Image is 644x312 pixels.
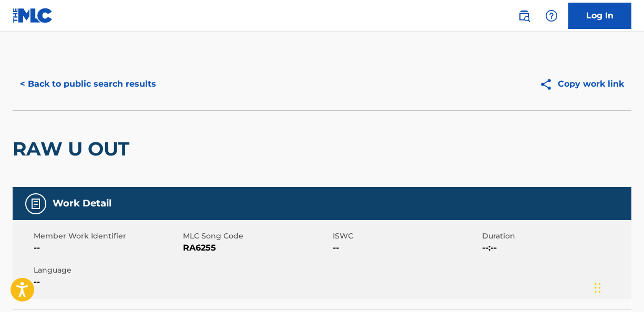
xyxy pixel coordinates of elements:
[13,71,163,97] button: < Back to public search results
[34,242,180,254] span: --
[333,242,479,254] span: --
[183,242,330,254] span: RA6255
[539,78,558,91] img: Copy work link
[591,262,644,312] iframe: Chat Widget
[518,9,530,22] img: search
[541,5,562,26] div: Help
[545,9,558,22] img: help
[333,231,479,242] span: ISWC
[595,272,601,304] div: Drag
[13,137,135,161] h2: RAW U OUT
[34,265,180,276] span: Language
[53,197,111,210] h5: Work Detail
[34,276,180,288] span: --
[34,231,180,242] span: Member Work Identifier
[514,5,535,26] a: Public Search
[29,197,42,210] img: Work Detail
[482,231,629,242] span: Duration
[532,71,631,97] button: Copy work link
[568,3,631,29] a: Log In
[13,8,53,23] img: MLC Logo
[183,231,330,242] span: MLC Song Code
[482,242,629,254] span: --:--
